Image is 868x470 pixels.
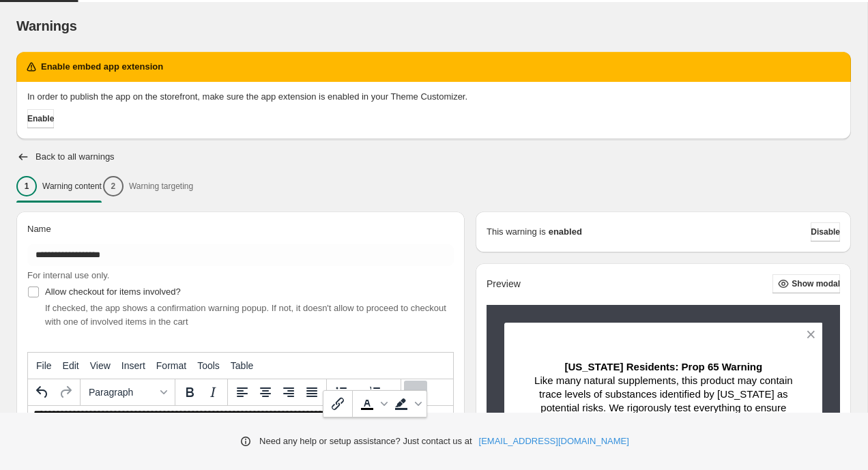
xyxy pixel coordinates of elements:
button: Enable [27,109,54,128]
button: 1Warning content [16,172,102,201]
button: Show modal [772,274,840,293]
button: Redo [54,381,77,404]
button: Undo [31,381,54,404]
span: Edit [63,360,79,371]
p: In order to publish the app on the storefront, make sure the app extension is enabled in your The... [27,90,840,104]
button: Justify [300,381,323,404]
button: Align left [231,381,254,404]
button: Insert/edit link [326,392,349,415]
span: Insert [121,360,145,371]
button: More... [404,381,427,404]
button: Formats [83,381,172,404]
span: Paragraph [89,387,156,398]
h2: Preview [487,278,521,290]
button: Align center [254,381,277,404]
span: Allow checkout for items involved? [45,287,181,297]
span: Disable [811,226,840,237]
button: Italic [201,381,225,404]
span: For internal use only. [27,270,109,280]
div: Background color [390,392,424,415]
span: Like many natural supplements, this product may contain trace levels of substances identified by ... [534,374,793,427]
p: Warning content [42,181,102,192]
a: [EMAIL_ADDRESS][DOMAIN_NAME] [479,435,629,448]
span: View [90,360,111,371]
button: Bold [178,381,201,404]
span: Format [156,360,186,371]
button: Align right [277,381,300,404]
span: Show modal [792,278,840,289]
div: Bullet list [330,381,364,404]
div: Text color [356,392,390,415]
span: Name [27,224,51,234]
div: Numbered list [364,381,398,404]
span: If checked, the app shows a confirmation warning popup. If not, it doesn't allow to proceed to ch... [45,303,446,327]
span: Warnings [16,18,77,33]
p: This warning is [487,225,546,239]
span: File [36,360,52,371]
strong: enabled [549,225,582,239]
h2: Enable embed app extension [41,60,163,74]
span: [US_STATE] Residents: Prop 65 Warning [564,361,762,372]
button: Disable [811,222,840,241]
div: 1 [16,176,37,196]
span: Enable [27,113,54,124]
h2: Back to all warnings [35,151,115,162]
span: Table [231,360,253,371]
span: Tools [197,360,220,371]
